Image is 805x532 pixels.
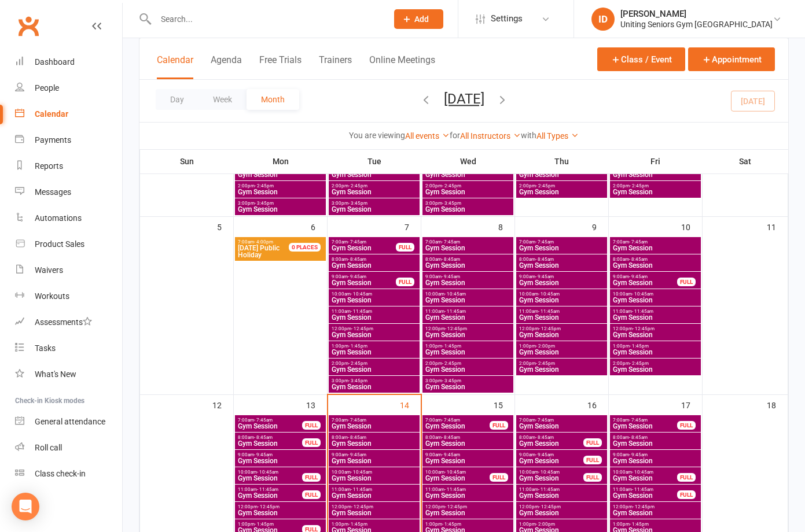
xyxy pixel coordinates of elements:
span: 12:00pm [425,326,511,331]
div: FULL [302,421,321,430]
span: - 8:45am [254,435,273,440]
a: Clubworx [14,12,43,40]
span: Gym Session [519,297,605,304]
span: 11:00am [519,487,605,492]
span: 2:00pm [519,361,605,366]
span: 9:00am [331,452,417,457]
span: 7:00am [331,239,396,245]
span: - 9:45am [442,274,460,279]
span: Gym Session [237,475,303,482]
div: Open Intercom Messenger [12,493,39,520]
span: 10:00am [519,470,584,475]
span: - 10:45am [257,470,278,475]
span: 2:00pm [612,183,699,189]
th: Wed [421,149,515,173]
span: Gym Session [519,189,605,195]
span: - 8:45am [348,435,366,440]
a: Messages [15,179,122,205]
span: - 9:45am [629,452,648,457]
div: ID [591,8,615,31]
th: Tue [328,149,421,173]
span: 1:00pm [425,343,511,349]
div: 5 [217,217,233,236]
a: Product Sales [15,231,122,257]
div: 9 [592,217,608,236]
span: 8:00am [425,435,511,440]
span: 7:00am [331,418,417,423]
a: Dashboard [15,49,122,75]
span: 11:00am [331,309,417,314]
span: Gym Session [519,349,605,356]
button: Class / Event [597,47,685,71]
span: - 3:45pm [442,378,461,383]
span: - 12:45pm [351,326,373,331]
span: Gym Session [425,171,511,178]
div: 8 [498,217,514,236]
span: Gym Session [425,206,511,213]
span: - 8:45am [442,257,460,262]
span: Gym Session [519,279,605,286]
span: Gym Session [237,189,324,195]
div: FULL [490,421,508,430]
span: 3:00pm [425,201,511,206]
span: Gym Session [519,440,584,447]
div: FULL [677,490,696,499]
span: Gym Session [612,457,699,464]
span: - 10:45am [444,470,466,475]
div: 18 [767,395,788,414]
span: - 2:45pm [536,183,555,189]
span: - 9:45am [629,274,648,279]
span: - 10:45am [351,291,372,297]
a: All Types [536,131,579,141]
span: - 12:45pm [633,326,655,331]
span: Gym Session [425,314,511,321]
span: 2:00pm [331,361,417,366]
span: Gym Session [519,457,584,464]
span: - 11:45am [351,487,372,492]
span: 10:00am [425,470,490,475]
div: Automations [35,213,82,223]
span: - 10:45am [538,291,560,297]
strong: for [450,131,460,140]
span: - 2:45pm [630,361,649,366]
span: - 7:45am [442,239,460,245]
button: Appointment [688,47,775,71]
a: Waivers [15,257,122,283]
span: Gym Session [331,262,417,269]
a: Automations [15,205,122,231]
span: - 2:45pm [348,183,367,189]
span: - 10:45am [632,470,653,475]
span: - 7:45am [348,418,366,423]
span: 9:00am [425,452,511,457]
span: - 7:45am [348,239,366,245]
span: - 1:45pm [348,343,367,349]
span: - 2:45pm [348,361,367,366]
span: 1:00pm [612,343,699,349]
span: Gym Session [331,366,417,373]
a: Tasks [15,335,122,361]
span: 3:00pm [237,201,324,206]
span: - 9:45am [348,452,366,457]
a: Roll call [15,435,122,461]
span: - 8:45am [629,435,648,440]
span: 8:00am [425,257,511,262]
span: - 11:45am [538,487,560,492]
span: Gym Session [237,440,303,447]
button: Add [394,9,443,29]
span: 11:00am [331,487,417,492]
span: Gym Session [237,457,324,464]
span: Gym Session [612,423,678,430]
div: Messages [35,187,71,197]
strong: with [521,131,536,140]
div: FULL [583,473,602,482]
a: Assessments [15,309,122,335]
span: Gym Session [425,349,511,356]
span: 10:00am [425,291,511,297]
a: Calendar [15,101,122,127]
span: Gym Session [331,440,417,447]
button: Day [156,89,199,110]
span: - 11:45am [538,309,560,314]
span: 9:00am [519,452,584,457]
div: What's New [35,370,76,379]
span: Gym Session [612,189,699,195]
